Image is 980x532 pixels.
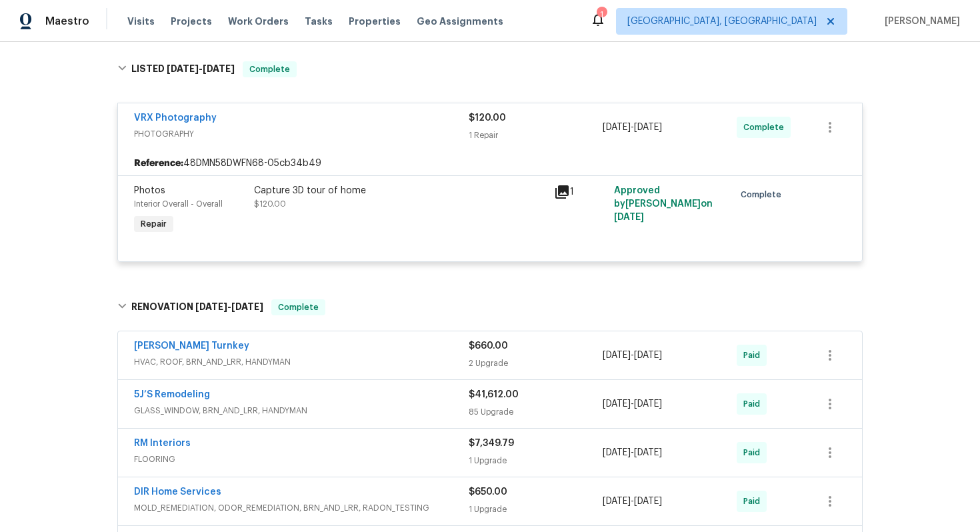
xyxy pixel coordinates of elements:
[134,390,210,399] a: 5J’S Remodeling
[743,446,765,459] span: Paid
[417,15,503,28] span: Geo Assignments
[603,121,662,134] span: -
[254,200,286,208] span: $120.00
[131,299,263,315] h6: RENOVATION
[469,405,603,419] div: 85 Upgrade
[634,123,662,132] span: [DATE]
[349,15,401,28] span: Properties
[113,286,867,329] div: RENOVATION [DATE]-[DATE]Complete
[614,186,713,222] span: Approved by [PERSON_NAME] on
[879,15,960,28] span: [PERSON_NAME]
[603,349,662,362] span: -
[45,15,89,28] span: Maestro
[134,439,191,448] a: RM Interiors
[614,213,644,222] span: [DATE]
[254,184,546,197] div: Capture 3D tour of home
[743,495,765,508] span: Paid
[305,17,333,26] span: Tasks
[134,453,469,466] span: FLOORING
[127,15,155,28] span: Visits
[244,63,295,76] span: Complete
[134,487,221,497] a: DIR Home Services
[195,302,263,311] span: -
[743,349,765,362] span: Paid
[469,439,514,448] span: $7,349.79
[743,121,789,134] span: Complete
[231,302,263,311] span: [DATE]
[603,448,631,457] span: [DATE]
[131,61,235,77] h6: LISTED
[167,64,199,73] span: [DATE]
[603,497,631,506] span: [DATE]
[134,355,469,369] span: HVAC, ROOF, BRN_AND_LRR, HANDYMAN
[469,487,507,497] span: $650.00
[118,151,862,175] div: 48DMN58DWFN68-05cb34b49
[603,397,662,411] span: -
[634,351,662,360] span: [DATE]
[634,399,662,409] span: [DATE]
[469,357,603,370] div: 2 Upgrade
[603,351,631,360] span: [DATE]
[134,341,249,351] a: [PERSON_NAME] Turnkey
[203,64,235,73] span: [DATE]
[167,64,235,73] span: -
[634,497,662,506] span: [DATE]
[603,399,631,409] span: [DATE]
[603,123,631,132] span: [DATE]
[469,341,508,351] span: $660.00
[469,454,603,467] div: 1 Upgrade
[741,188,787,201] span: Complete
[113,48,867,91] div: LISTED [DATE]-[DATE]Complete
[743,397,765,411] span: Paid
[228,15,289,28] span: Work Orders
[134,113,217,123] a: VRX Photography
[627,15,817,28] span: [GEOGRAPHIC_DATA], [GEOGRAPHIC_DATA]
[134,127,469,141] span: PHOTOGRAPHY
[273,301,324,314] span: Complete
[469,129,603,142] div: 1 Repair
[603,446,662,459] span: -
[134,186,165,195] span: Photos
[603,495,662,508] span: -
[134,200,223,208] span: Interior Overall - Overall
[171,15,212,28] span: Projects
[195,302,227,311] span: [DATE]
[469,113,506,123] span: $120.00
[134,404,469,417] span: GLASS_WINDOW, BRN_AND_LRR, HANDYMAN
[634,448,662,457] span: [DATE]
[469,390,519,399] span: $41,612.00
[134,157,183,170] b: Reference:
[134,501,469,515] span: MOLD_REMEDIATION, ODOR_REMEDIATION, BRN_AND_LRR, RADON_TESTING
[597,8,606,21] div: 1
[135,217,172,231] span: Repair
[554,184,606,200] div: 1
[469,503,603,516] div: 1 Upgrade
